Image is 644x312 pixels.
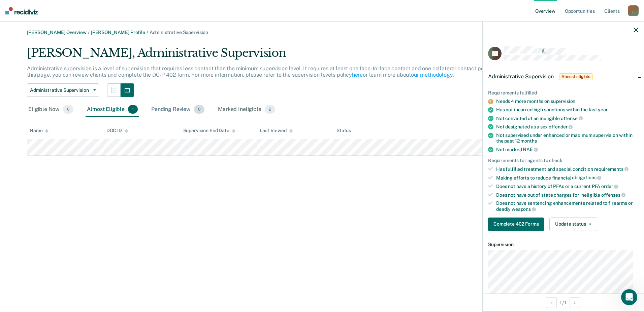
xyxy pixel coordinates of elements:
[106,128,128,133] div: DOC ID
[572,175,601,180] span: obligations
[488,73,554,80] span: Administrative Supervision
[27,65,507,78] p: Administrative supervision is a level of supervision that requires less contact than the minimum ...
[150,30,208,35] span: Administrative Supervision
[27,46,510,65] div: [PERSON_NAME], Administrative Supervision
[128,105,138,114] span: 1
[496,99,638,104] div: Needs 4 more months on supervision
[496,183,638,189] div: Does not have a history of PFAs or a current PFA order
[217,102,277,117] div: Marked Ineligible
[546,297,557,308] button: Previous Opportunity
[145,30,150,35] span: /
[183,128,235,133] div: Supervision End Date
[496,107,638,113] div: Has not incurred high sanctions within the last
[483,66,644,87] div: Administrative SupervisionAlmost eligible
[411,72,453,78] a: our methodology
[488,242,638,247] dt: Supervision
[496,200,638,212] div: Does not have sentencing enhancements related to firearms or deadly
[570,297,580,308] button: Next Opportunity
[30,87,91,93] span: Administrative Supervision
[63,105,73,114] span: 0
[30,128,49,133] div: Name
[150,102,206,117] div: Pending Review
[336,128,351,133] div: Status
[488,218,547,231] a: Navigate to form link
[194,105,204,114] span: 0
[260,128,292,133] div: Last Viewed
[265,105,275,114] span: 2
[512,206,536,212] span: weapons
[488,218,544,231] button: Complete 402 Forms
[559,73,593,80] span: Almost eligible
[496,115,638,121] div: Not convicted of an ineligible
[549,124,573,129] span: offender
[628,5,639,16] div: j
[496,132,638,144] div: Not supervised under enhanced or maximum supervision within the past 12
[27,30,87,35] a: [PERSON_NAME] Overview
[352,72,363,78] a: here
[598,107,608,112] span: year
[86,102,139,117] div: Almost Eligible
[561,116,583,121] span: offense
[496,147,638,153] div: Not marked
[496,175,638,181] div: Making efforts to reduce financial
[523,147,538,152] span: NAE
[601,192,625,198] span: offenses
[5,7,38,14] img: Recidiviz
[27,102,75,117] div: Eligible Now
[488,90,638,96] div: Requirements fulfilled
[496,192,638,198] div: Does not have out of state charges for ineligible
[549,218,597,231] button: Update status
[483,294,644,311] div: 1 / 1
[496,166,638,172] div: Has fulfilled treatment and special condition
[91,30,145,35] a: [PERSON_NAME] Profile
[488,158,638,163] div: Requirements for agents to check
[621,289,637,305] iframe: Intercom live chat
[87,30,91,35] span: /
[594,166,629,172] span: requirements
[496,124,638,130] div: Not designated as a sex
[520,138,537,144] span: months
